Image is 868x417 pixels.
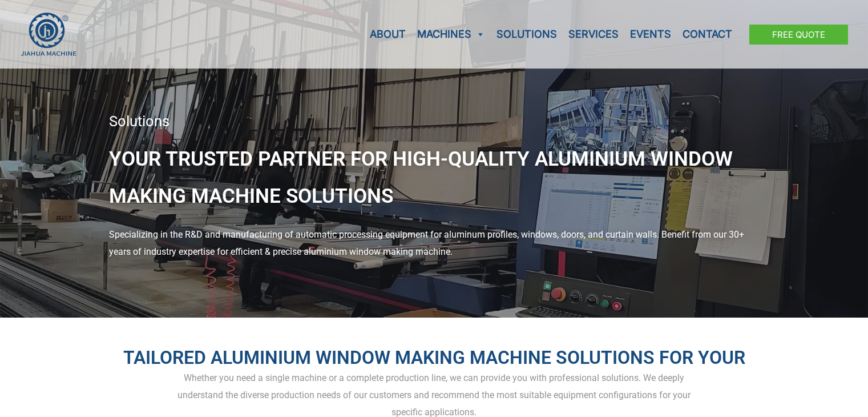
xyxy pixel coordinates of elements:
img: JH Aluminium Window & Door Processing Machines [20,12,77,57]
h2: Tailored Aluminium Window Making Machine Solutions for Your [109,346,760,370]
div: Specializing in the R&D and manufacturing of automatic processing equipment for aluminum profiles... [109,226,760,260]
a: Free Quote [749,25,848,45]
h1: Your Trusted Partner for High-Quality Aluminium Window Making Machine Solutions [109,141,760,215]
div: Solutions [109,114,760,129]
